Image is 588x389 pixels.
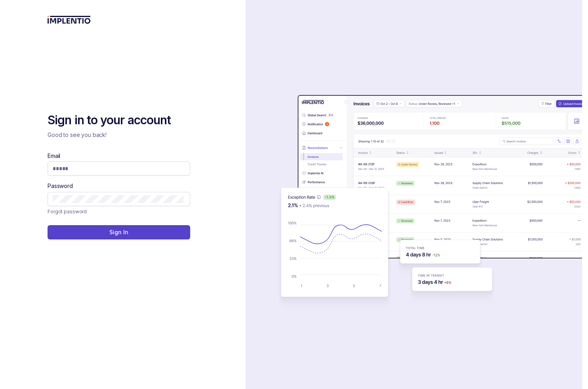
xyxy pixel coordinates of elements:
label: Email [48,152,60,160]
p: Sign In [109,228,128,236]
button: Sign In [48,225,190,239]
label: Password [48,182,73,190]
p: Forgot password [48,208,87,216]
p: Good to see you back! [48,131,190,139]
h2: Sign in to your account [48,112,190,128]
a: Link Forgot password [48,208,87,216]
img: logo [48,16,91,24]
